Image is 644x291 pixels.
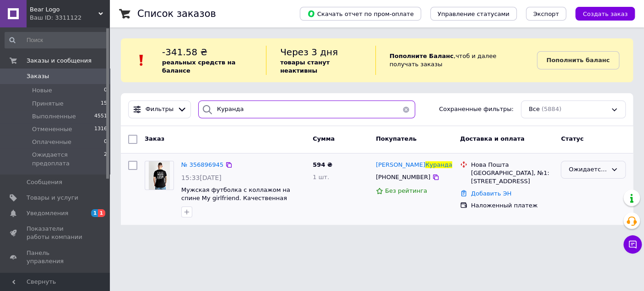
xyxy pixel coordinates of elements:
span: Без рейтинга [385,187,427,194]
span: Отмененные [32,125,72,133]
div: Ваш ID: 3311122 [30,14,110,22]
b: Пополнить баланс [547,57,610,63]
span: 2 [104,151,107,167]
span: Статус [561,135,584,142]
a: [PERSON_NAME]Куранда [376,161,452,169]
b: товары станут неактивны [280,59,330,74]
span: Заказ [145,135,164,142]
button: Скачать отчет по пром-оплате [300,7,421,21]
span: Управление статусами [438,11,509,17]
div: , чтоб и далее получать заказы [375,46,537,75]
a: Мужская футболка с коллажом на спине My girlfriend. Качественная мужская футболка Черный, M [181,186,290,210]
span: 4551 [94,112,107,121]
div: Наложенный платеж [471,201,554,210]
span: Скачать отчет по пром-оплате [307,10,414,18]
span: Покупатель [376,135,417,142]
span: Сумма [313,135,335,142]
a: Пополнить баланс [537,51,619,69]
span: 1316 [94,125,107,133]
span: Создать заказ [583,11,628,17]
span: [PHONE_NUMBER] [376,174,430,180]
span: Все [529,105,540,114]
span: [PERSON_NAME] [376,161,425,168]
span: 15:33[DATE] [181,174,222,181]
span: Показатели работы компании [27,225,85,241]
button: Управление статусами [430,7,517,21]
img: :exclamation: [135,53,148,67]
span: Экспорт [533,11,559,17]
span: Оплаченные [32,138,71,146]
span: Через 3 дня [280,47,338,58]
span: Выполненные [32,112,76,121]
img: Фото товару [149,161,170,190]
span: Сохраненные фильтры: [439,105,514,114]
span: 0 [104,86,107,95]
span: 594 ₴ [313,161,332,168]
a: № 356896945 [181,161,223,168]
span: -341.58 ₴ [162,47,207,58]
span: Принятые [32,100,64,108]
div: Ожидается предоплата [568,165,607,175]
button: Чат с покупателем [623,235,642,254]
a: Фото товару [145,161,174,190]
a: Добавить ЭН [471,190,511,197]
span: Куранда [425,161,452,168]
span: Сообщения [27,178,62,186]
h1: Список заказов [137,8,216,19]
div: Нова Пошта [471,161,554,169]
span: 1 [98,209,105,217]
button: Экспорт [526,7,566,21]
span: 15 [101,100,107,108]
span: Доставка и оплата [460,135,525,142]
span: Ожидается предоплата [32,151,104,167]
span: 1 шт. [313,174,329,180]
b: реальных средств на балансе [162,59,235,74]
span: 0 [104,138,107,146]
span: Заказы [27,72,49,80]
span: Товары и услуги [27,194,78,202]
input: Поиск [5,32,108,48]
span: Фильтры [146,105,174,114]
a: Создать заказ [566,10,635,17]
span: 1 [91,209,98,217]
span: Bear Logo [30,5,98,14]
span: Заказы и сообщения [27,57,92,65]
div: [GEOGRAPHIC_DATA], №1: [STREET_ADDRESS] [471,169,554,185]
span: Новые [32,86,52,95]
button: Очистить [397,101,415,118]
b: Пополните Баланс [390,53,454,59]
span: Панель управления [27,249,85,265]
span: Уведомления [27,209,68,217]
button: Создать заказ [575,7,635,21]
span: (5884) [541,106,561,112]
input: Поиск по номеру заказа, ФИО покупателя, номеру телефона, Email, номеру накладной [198,101,415,118]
